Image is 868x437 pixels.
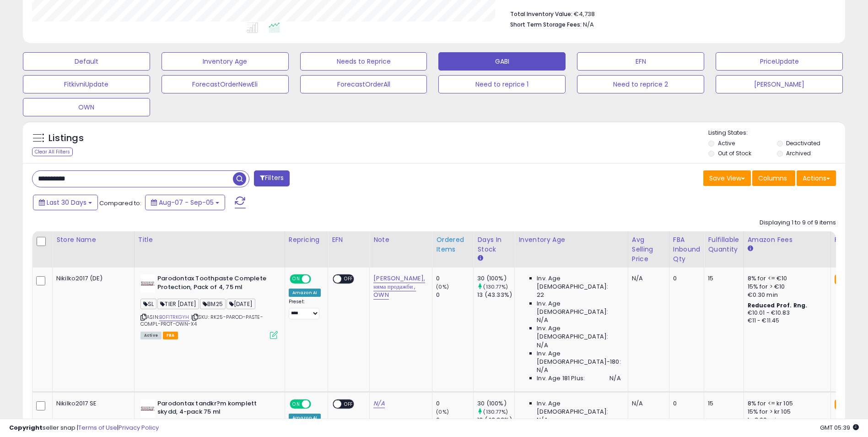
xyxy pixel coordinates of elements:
[438,75,566,93] button: Need to reprice 1
[748,399,824,408] div: 8% for <= kr 105
[835,274,852,284] small: FBA
[341,400,356,408] span: OFF
[56,274,127,283] div: Nikilko2017 (DE)
[145,195,225,210] button: Aug-07 - Sep-05
[157,299,199,309] span: TIER [DATE]
[703,170,751,186] button: Save View
[23,52,150,71] button: Default
[32,147,73,156] div: Clear All Filters
[752,170,795,186] button: Columns
[341,275,356,283] span: OFF
[820,423,859,432] span: 2025-10-6 05:39 GMT
[99,199,141,208] span: Compared to:
[632,274,662,283] div: N/A
[289,235,324,245] div: Repricing
[748,245,753,253] small: Amazon Fees.
[518,235,624,245] div: Inventory Age
[632,399,662,408] div: N/A
[537,374,585,382] span: Inv. Age 181 Plus:
[708,235,739,254] div: Fulfillable Quantity
[436,235,469,254] div: Ordered Items
[537,350,620,366] span: Inv. Age [DEMOGRAPHIC_DATA]-180:
[537,324,620,341] span: Inv. Age [DEMOGRAPHIC_DATA]:
[140,313,263,327] span: | SKU: RK25-PAROD-PASTE-COMPL-PROT-OWN-X4
[583,20,594,29] span: N/A
[436,399,473,408] div: 0
[510,21,582,28] b: Short Term Storage Fees:
[33,195,98,210] button: Last 30 Days
[537,291,544,299] span: 22
[632,235,665,264] div: Avg Selling Price
[718,149,751,157] label: Out of Stock
[23,75,150,93] button: FitkivniUpdate
[9,424,159,432] div: seller snap | |
[835,399,852,410] small: FBA
[577,52,704,71] button: EFN
[163,332,178,339] span: FBA
[477,399,514,408] div: 30 (100%)
[718,139,735,147] label: Active
[436,283,449,290] small: (0%)
[708,399,736,408] div: 15
[159,198,214,207] span: Aug-07 - Sep-05
[157,274,269,294] b: Parodontax Toothpaste Complete Protection, Pack of 4, 75 ml
[310,400,324,408] span: OFF
[373,274,425,300] a: [PERSON_NAME], няма продажби , OWN
[436,274,473,283] div: 0
[226,299,255,309] span: [DATE]
[138,235,281,245] div: Title
[760,218,836,227] div: Displaying 1 to 9 of 9 items
[673,235,701,264] div: FBA inbound Qty
[537,399,620,416] span: Inv. Age [DEMOGRAPHIC_DATA]:
[254,170,290,186] button: Filters
[56,235,130,245] div: Store Name
[78,423,117,432] a: Terms of Use
[162,75,289,93] button: ForecastOrderNewEli
[300,75,427,93] button: ForecastOrderAll
[748,274,824,283] div: 8% for <= €10
[289,289,321,297] div: Amazon AI
[716,52,843,71] button: PriceUpdate
[673,399,697,408] div: 0
[758,174,787,183] span: Columns
[748,283,824,291] div: 15% for > €10
[159,313,189,321] a: B0F1TRKGYH
[119,423,159,432] a: Privacy Policy
[537,300,620,316] span: Inv. Age [DEMOGRAPHIC_DATA]:
[140,332,162,339] span: All listings currently available for purchase on Amazon
[9,423,43,432] strong: Copyright
[748,408,824,416] div: 15% for > kr 105
[510,8,829,19] li: €4,738
[609,374,620,382] span: N/A
[748,309,824,317] div: €10.01 - €10.83
[483,283,507,290] small: (130.77%)
[708,129,845,137] p: Listing States:
[483,408,507,415] small: (130.77%)
[436,291,473,299] div: 0
[748,235,827,245] div: Amazon Fees
[291,400,302,408] span: ON
[56,399,127,408] div: Nikilko2017 SE
[310,275,324,283] span: OFF
[140,274,278,338] div: ASIN:
[748,301,808,309] b: Reduced Prof. Rng.
[162,52,289,71] button: Inventory Age
[716,75,843,93] button: [PERSON_NAME]
[786,149,811,157] label: Archived
[786,139,820,147] label: Deactivated
[49,132,84,145] h5: Listings
[140,274,155,293] img: 31Q7NM1+MjL._SL40_.jpg
[373,399,384,408] a: N/A
[477,291,514,299] div: 13 (43.33%)
[477,235,511,254] div: Days In Stock
[436,408,449,415] small: (0%)
[748,317,824,325] div: €11 - €11.45
[300,52,427,71] button: Needs to Reprice
[23,98,150,116] button: OWN
[537,341,548,350] span: N/A
[200,299,226,309] span: BM25
[289,299,321,319] div: Preset:
[537,366,548,374] span: N/A
[797,170,836,186] button: Actions
[577,75,704,93] button: Need to reprice 2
